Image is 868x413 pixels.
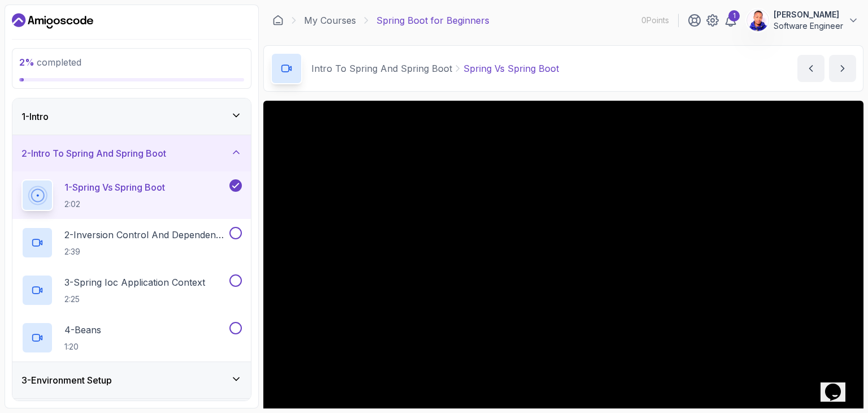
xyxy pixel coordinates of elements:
h3: 3 - Environment Setup [21,373,112,387]
p: Intro To Spring And Spring Boot [311,62,452,75]
p: 2 - Inversion Control And Dependency Injection [64,228,227,242]
p: [PERSON_NAME] [774,9,843,20]
a: Dashboard [272,15,284,26]
span: completed [19,57,81,68]
p: 1:20 [64,341,101,352]
a: My Courses [304,14,356,27]
button: 4-Beans1:20 [21,322,242,354]
p: Software Engineer [774,20,843,32]
p: Spring Vs Spring Boot [463,62,559,75]
p: 2:25 [64,294,205,305]
div: 1 [728,10,740,21]
a: 1 [724,14,737,27]
p: 4 - Beans [64,323,101,337]
button: 3-Environment Setup [12,362,251,398]
h3: 2 - Intro To Spring And Spring Boot [21,147,166,160]
img: user profile image [747,10,769,31]
button: 2-Inversion Control And Dependency Injection2:39 [21,227,242,259]
p: 3 - Spring Ioc Application Context [64,276,205,289]
p: 2:39 [64,246,227,257]
button: next content [829,55,856,82]
button: 1-Spring Vs Spring Boot2:02 [21,179,242,211]
button: 1-Intro [12,98,251,135]
iframe: chat widget [821,368,857,402]
p: 1 - Spring Vs Spring Boot [64,180,165,194]
h3: 1 - Intro [21,110,49,123]
button: 2-Intro To Spring And Spring Boot [12,135,251,171]
p: 0 Points [641,15,669,26]
button: user profile image[PERSON_NAME]Software Engineer [747,9,859,32]
p: Spring Boot for Beginners [376,14,489,27]
span: 2 % [19,57,34,68]
button: previous content [797,55,824,82]
p: 2:02 [64,199,165,210]
a: Dashboard [12,12,93,30]
button: 3-Spring Ioc Application Context2:25 [21,274,242,306]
